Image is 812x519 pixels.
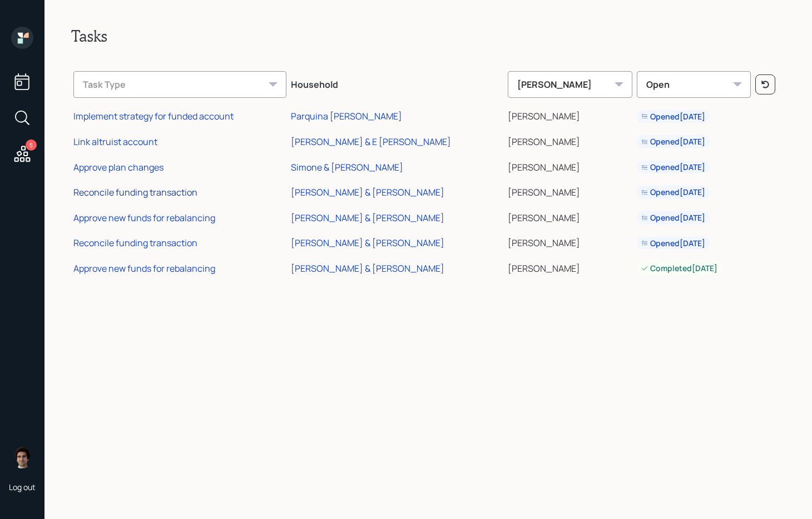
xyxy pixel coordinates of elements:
div: [PERSON_NAME] [508,71,632,98]
div: Link altruist account [73,136,157,148]
div: 5 [26,139,37,151]
div: Simone & [PERSON_NAME] [291,161,403,173]
div: [PERSON_NAME] & E [PERSON_NAME] [291,136,451,148]
td: [PERSON_NAME] [506,254,635,280]
th: Household [289,63,506,102]
div: Completed [DATE] [641,263,717,274]
div: Task Type [73,71,286,98]
div: [PERSON_NAME] & [PERSON_NAME] [291,186,444,198]
td: [PERSON_NAME] [506,203,635,229]
div: Parquina [PERSON_NAME] [291,110,402,122]
div: Approve plan changes [73,161,164,173]
div: [PERSON_NAME] & [PERSON_NAME] [291,237,444,249]
div: Implement strategy for funded account [73,110,234,122]
img: harrison-schaefer-headshot-2.png [11,446,33,468]
td: [PERSON_NAME] [506,178,635,203]
h2: Tasks [71,27,785,46]
td: [PERSON_NAME] [506,102,635,128]
div: Opened [DATE] [641,212,705,223]
div: Opened [DATE] [641,136,705,147]
td: [PERSON_NAME] [506,153,635,178]
div: Opened [DATE] [641,162,705,173]
div: Approve new funds for rebalancing [73,212,215,224]
td: [PERSON_NAME] [506,229,635,254]
div: [PERSON_NAME] & [PERSON_NAME] [291,262,444,275]
td: [PERSON_NAME] [506,127,635,153]
div: [PERSON_NAME] & [PERSON_NAME] [291,212,444,224]
div: Opened [DATE] [641,187,705,198]
div: Log out [9,482,36,492]
div: Approve new funds for rebalancing [73,262,215,275]
div: Opened [DATE] [641,111,705,122]
div: Reconcile funding transaction [73,186,197,198]
div: Reconcile funding transaction [73,237,197,249]
div: Open [637,71,750,98]
div: Opened [DATE] [641,238,705,249]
